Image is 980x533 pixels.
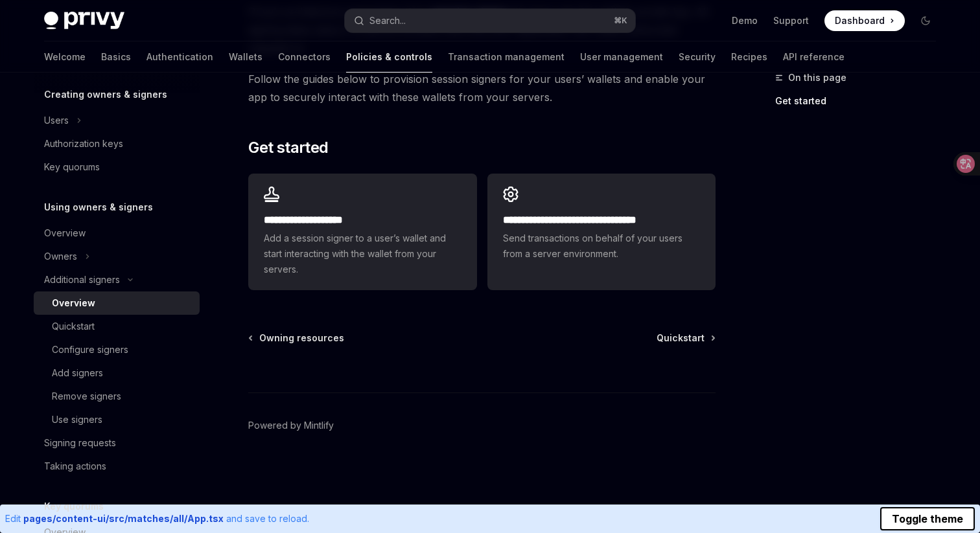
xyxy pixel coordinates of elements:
[146,41,213,73] a: Authentication
[44,87,167,102] h5: Creating owners & signers
[34,291,200,315] a: Overview
[44,159,100,175] div: Key quorums
[346,41,432,73] a: Policies & controls
[679,41,716,73] a: Security
[44,435,116,451] div: Signing requests
[248,70,716,106] span: Follow the guides below to provision session signers for your users’ wallets and enable your app ...
[503,231,700,262] span: Send transactions on behalf of your users from a server environment.
[44,136,123,152] div: Authorization keys
[34,431,200,455] a: Signing requests
[248,419,334,432] a: Powered by Mintlify
[915,10,936,31] button: Toggle dark mode
[34,338,200,361] a: Configure signers
[614,16,627,26] span: ⌘ K
[248,137,328,158] span: Get started
[731,41,767,73] a: Recipes
[34,361,200,385] a: Add signers
[248,174,476,290] a: **** **** **** *****Add a session signer to a user’s wallet and start interacting with the wallet...
[345,9,635,32] button: Open search
[44,12,124,30] img: dark logo
[773,14,809,27] a: Support
[34,109,200,132] button: Toggle Users section
[44,225,86,241] div: Overview
[783,41,845,73] a: API reference
[34,221,200,245] a: Overview
[278,41,331,73] a: Connectors
[448,41,565,73] a: Transaction management
[52,342,128,357] div: Configure signers
[34,315,200,338] a: Quickstart
[788,70,846,85] span: On this page
[657,332,705,345] span: Quickstart
[732,14,758,27] a: Demo
[264,231,461,277] span: Add a session signer to a user’s wallet and start interacting with the wallet from your servers.
[34,455,200,478] a: Taking actions
[250,332,344,345] a: Owning resources
[34,155,200,179] a: Key quorums
[44,272,120,288] div: Additional signers
[52,389,121,404] div: Remove signers
[369,13,406,28] div: Search...
[101,41,131,73] a: Basics
[259,332,344,345] span: Owning resources
[657,332,714,345] a: Quickstart
[835,14,885,27] span: Dashboard
[775,91,946,111] a: Get started
[52,319,95,334] div: Quickstart
[34,245,200,268] button: Toggle Owners section
[44,499,104,514] h5: Key quorums
[52,295,95,311] div: Overview
[52,412,102,427] div: Use signers
[34,268,200,291] button: Toggle Additional signers section
[52,365,103,381] div: Add signers
[44,199,153,215] h5: Using owners & signers
[824,10,905,31] a: Dashboard
[34,385,200,408] a: Remove signers
[229,41,262,73] a: Wallets
[44,459,106,474] div: Taking actions
[44,113,69,128] div: Users
[580,41,663,73] a: User management
[34,408,200,431] a: Use signers
[34,132,200,155] a: Authorization keys
[44,41,86,73] a: Welcome
[44,249,77,264] div: Owners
